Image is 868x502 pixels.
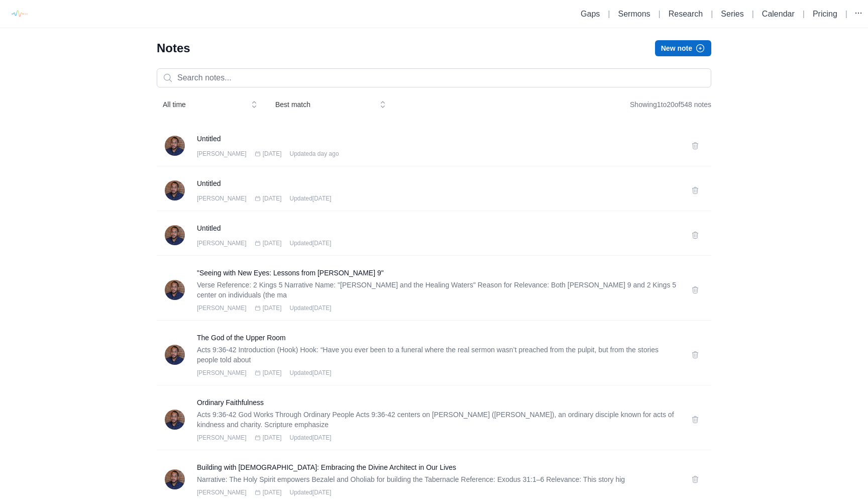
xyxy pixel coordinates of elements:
[604,8,614,20] li: |
[263,304,282,312] span: [DATE]
[263,434,282,442] span: [DATE]
[165,180,185,200] img: Phillip Burch
[165,469,185,489] img: Phillip Burch
[157,40,190,56] h1: Notes
[197,178,679,188] a: Untitled
[8,3,30,25] img: logo
[197,304,247,312] span: [PERSON_NAME]
[289,488,331,496] span: Updated [DATE]
[197,345,679,365] p: Acts 9:36-42 Introduction (Hook) Hook: “Have you ever been to a funeral where the real sermon was...
[197,134,679,144] a: Untitled
[630,95,711,114] div: Showing 1 to 20 of 548 notes
[197,194,247,203] span: [PERSON_NAME]
[197,474,679,484] p: Narrative: The Holy Spirit empowers Bezalel and Oholiab for building the Tabernacle Reference: Ex...
[581,10,600,18] a: Gaps
[655,8,665,20] li: |
[165,345,185,365] img: Phillip Burch
[165,410,185,430] img: Phillip Burch
[197,268,679,278] a: "Seeing with New Eyes: Lessons from [PERSON_NAME] 9"
[841,8,851,20] li: |
[748,8,758,20] li: |
[197,410,679,430] p: Acts 9:36-42 God Works Through Ordinary People Acts 9:36-42 centers on [PERSON_NAME] ([PERSON_NAM...
[197,397,679,408] a: Ordinary Faithfulness
[157,68,711,87] input: Search notes...
[618,10,650,18] a: Sermons
[707,8,717,20] li: |
[165,136,185,156] img: Phillip Burch
[263,150,282,158] span: [DATE]
[197,462,679,472] a: Building with [DEMOGRAPHIC_DATA]: Embracing the Divine Architect in Our Lives
[165,225,185,245] img: Phillip Burch
[275,99,372,110] span: Best match
[269,95,392,114] button: Best match
[655,40,711,56] button: New note
[813,10,837,18] a: Pricing
[263,194,282,203] span: [DATE]
[165,280,185,300] img: Phillip Burch
[289,194,331,203] span: Updated [DATE]
[263,488,282,496] span: [DATE]
[197,223,679,233] a: Untitled
[197,280,679,300] p: Verse Reference: 2 Kings 5 Narrative Name: "[PERSON_NAME] and the Healing Waters" Reason for Rele...
[197,434,247,442] span: [PERSON_NAME]
[669,10,703,18] a: Research
[799,8,809,20] li: |
[197,150,247,158] span: [PERSON_NAME]
[263,369,282,377] span: [DATE]
[197,369,247,377] span: [PERSON_NAME]
[197,488,247,496] span: [PERSON_NAME]
[197,333,679,343] a: The God of the Upper Room
[289,369,331,377] span: Updated [DATE]
[721,10,743,18] a: Series
[163,99,243,110] span: All time
[289,434,331,442] span: Updated [DATE]
[289,150,339,158] span: Updated a day ago
[197,239,247,247] span: [PERSON_NAME]
[818,452,856,490] iframe: Drift Widget Chat Controller
[263,239,282,247] span: [DATE]
[762,10,795,18] a: Calendar
[289,239,331,247] span: Updated [DATE]
[289,304,331,312] span: Updated [DATE]
[157,95,263,114] button: All time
